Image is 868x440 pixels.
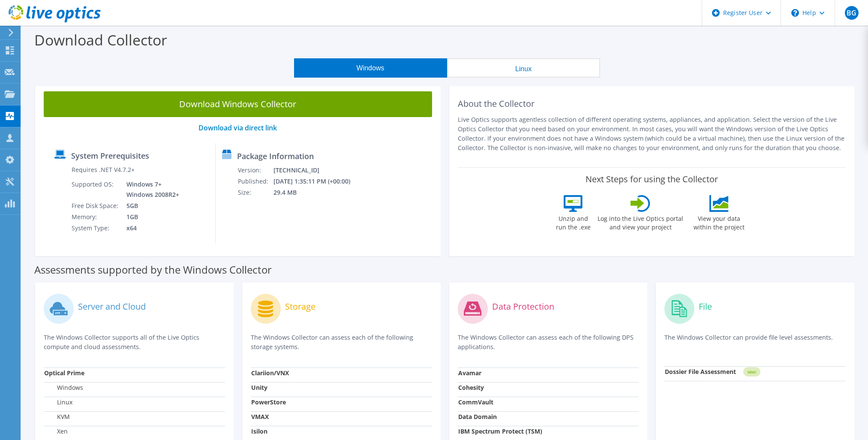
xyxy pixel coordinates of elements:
[251,427,267,435] strong: Isilon
[44,413,70,421] label: KVM
[71,200,120,211] td: Free Disk Space:
[791,9,799,17] svg: \n
[120,200,181,211] td: 5GB
[273,176,362,187] td: [DATE] 1:35:11 PM (+00:00)
[120,211,181,223] td: 1GB
[34,265,272,274] label: Assessments supported by the Windows Collector
[458,427,542,435] strong: IBM Spectrum Protect (TSM)
[44,427,68,436] label: Xen
[71,151,149,160] label: System Prerequisites
[458,398,493,406] strong: CommVault
[458,413,497,421] strong: Data Domain
[44,333,225,352] p: The Windows Collector supports all of the Live Optics compute and cloud assessments.
[44,91,432,117] a: Download Windows Collector
[273,165,362,176] td: [TECHNICAL_ID]
[71,223,120,234] td: System Type:
[597,212,684,232] label: Log into the Live Optics portal and view your project
[120,179,181,200] td: Windows 7+ Windows 2008R2+
[237,176,273,187] td: Published:
[237,152,314,160] label: Package Information
[71,179,120,200] td: Supported OS:
[34,30,167,50] label: Download Collector
[198,123,277,133] a: Download via direct link
[699,302,712,311] label: File
[251,398,286,406] strong: PowerStore
[71,211,120,223] td: Memory:
[458,115,846,153] p: Live Optics supports agentless collection of different operating systems, appliances, and applica...
[664,333,846,350] p: The Windows Collector can provide file level assessments.
[665,368,736,376] strong: Dossier File Assessment
[273,187,362,198] td: 29.4 MB
[285,302,315,311] label: Storage
[251,369,289,377] strong: Clariion/VNX
[447,58,600,78] button: Linux
[251,333,432,352] p: The Windows Collector can assess each of the following storage systems.
[72,166,135,174] label: Requires .NET V4.7.2+
[458,369,481,377] strong: Avamar
[688,212,750,232] label: View your data within the project
[237,187,273,198] td: Size:
[553,212,593,232] label: Unzip and run the .exe
[78,302,146,311] label: Server and Cloud
[251,383,267,392] strong: Unity
[492,302,554,311] label: Data Protection
[458,383,484,392] strong: Cohesity
[586,174,718,184] label: Next Steps for using the Collector
[458,333,639,352] p: The Windows Collector can assess each of the following DPS applications.
[294,58,447,78] button: Windows
[845,6,859,20] span: BG
[237,165,273,176] td: Version:
[251,413,269,421] strong: VMAX
[44,398,72,407] label: Linux
[748,370,756,374] tspan: NEW!
[120,223,181,234] td: x64
[458,99,846,109] h2: About the Collector
[44,369,84,377] strong: Optical Prime
[44,383,83,392] label: Windows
